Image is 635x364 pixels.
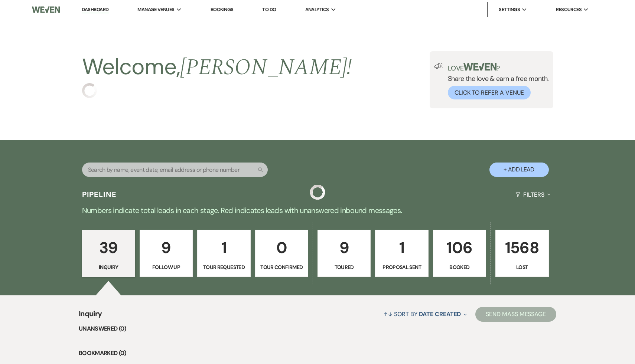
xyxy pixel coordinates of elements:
a: 0Tour Confirmed [255,230,308,277]
p: Lost [500,263,544,271]
a: 9Follow Up [140,230,193,277]
span: Resources [556,6,582,13]
input: Search by name, event date, email address or phone number [82,163,268,177]
p: Proposal Sent [380,263,423,271]
p: Follow Up [144,263,188,271]
li: Unanswered (0) [79,324,556,334]
h3: Pipeline [82,189,117,200]
span: Analytics [305,6,329,13]
p: 1 [202,235,245,260]
p: 1568 [500,235,544,260]
div: Share the love & earn a free month. [443,63,549,99]
a: 106Booked [433,230,486,277]
a: Dashboard [82,6,108,13]
p: 39 [87,235,130,260]
p: Toured [322,263,366,271]
p: Tour Requested [202,263,245,271]
p: 9 [322,235,366,260]
p: Love ? [448,63,549,72]
img: loading spinner [82,83,97,98]
span: Manage Venues [137,6,174,13]
span: Date Created [419,310,461,318]
p: 0 [260,235,303,260]
a: 1Tour Requested [197,230,250,277]
img: loud-speaker-illustration.svg [434,63,443,69]
li: Bookmarked (0) [79,348,556,358]
button: Click to Refer a Venue [448,86,531,99]
p: 1 [380,235,423,260]
button: Send Mass Message [475,307,556,322]
span: Inquiry [79,308,102,324]
p: Booked [438,263,481,271]
a: 1Proposal Sent [375,230,428,277]
a: Bookings [211,6,234,13]
button: Filters [512,185,553,204]
a: 39Inquiry [82,230,135,277]
p: 106 [438,235,481,260]
p: Tour Confirmed [260,263,303,271]
button: + Add Lead [489,163,549,177]
p: Inquiry [87,263,130,271]
img: Weven Logo [32,2,60,17]
p: 9 [144,235,188,260]
p: Numbers indicate total leads in each stage. Red indicates leads with unanswered inbound messages. [50,204,585,216]
a: To Do [262,6,276,13]
h2: Welcome, [82,51,352,83]
span: [PERSON_NAME] ! [180,50,352,85]
span: Settings [499,6,520,13]
img: weven-logo-green.svg [463,63,496,70]
a: 1568Lost [495,230,548,277]
span: ↑↓ [384,310,393,318]
button: Sort By Date Created [381,304,470,324]
img: loading spinner [310,185,325,200]
a: 9Toured [317,230,371,277]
